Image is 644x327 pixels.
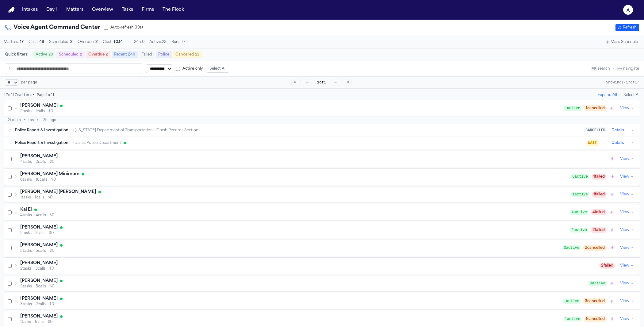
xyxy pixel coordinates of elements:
[29,40,44,44] span: Calls:
[584,105,607,111] span: 1 cancelled
[134,40,144,44] span: 24h: 0
[570,210,588,215] span: 4 active
[176,66,203,71] label: Active only
[4,117,640,124] div: 2 tasks • Last: 12h ago
[564,106,581,111] span: 1 active
[20,109,32,114] span: 2 tasks
[618,262,636,269] button: View →
[618,155,636,163] button: View →
[591,209,607,215] span: 4 failed
[20,160,32,164] span: 4 tasks
[4,137,640,149] div: Police Report & Investigation→Dallas Police DepartmentWAITDetails→
[95,40,98,44] span: 2
[156,51,172,58] button: Police
[33,51,55,58] button: Active23
[80,52,82,57] span: 2
[104,25,143,30] label: Auto-refresh (10s)
[20,189,96,195] h3: [PERSON_NAME] [PERSON_NAME]
[119,4,136,15] button: Tasks
[49,40,73,44] span: Scheduled:
[5,52,28,57] span: Quick filters:
[195,52,199,57] span: 12
[160,4,186,15] button: The Flock
[600,140,607,145] button: Terminate active run
[78,40,98,44] span: Overdue:
[609,298,615,304] button: Trigger police scheduler
[50,213,54,218] span: $0
[592,191,607,198] span: 1 failed
[615,24,639,31] button: Refresh
[609,209,615,215] button: Trigger police scheduler
[618,191,636,198] button: View →
[50,160,54,164] span: $0
[609,105,615,111] button: Trigger police scheduler
[609,227,615,233] button: Trigger police scheduler
[583,245,607,251] span: 2 cancelled
[20,266,32,271] span: 2 tasks
[291,79,301,86] button: ⇤
[4,100,640,116] div: [PERSON_NAME]2tasks1calls$01active1cancelledView →
[591,66,639,71] div: search navigate
[64,4,86,15] button: Matters
[139,51,155,58] button: Failed
[331,79,340,86] button: →
[50,248,54,253] span: $0
[564,317,581,321] span: 1 active
[44,4,60,15] button: Day 1
[173,51,202,58] button: Cancelled12
[20,242,58,248] h3: [PERSON_NAME]
[20,320,31,325] span: 1 tasks
[618,298,636,305] button: View →
[598,93,617,98] button: Expand All
[35,266,46,271] span: 3 calls
[207,65,229,73] button: Select All
[619,93,621,98] span: •
[90,4,116,15] button: Overview
[20,4,40,15] button: Intakes
[20,260,58,266] h3: [PERSON_NAME]
[20,195,31,200] span: 1 tasks
[39,40,44,44] span: 48
[48,52,53,57] span: 23
[629,127,635,133] button: →
[36,284,46,289] span: 5 calls
[618,226,636,234] button: View →
[51,177,56,182] span: $0
[4,204,640,220] div: Kal El4tasks4calls$04active4failedView →
[35,320,44,325] span: 1 calls
[4,169,640,185] div: [PERSON_NAME] Minimum6tasks18calls$06active1failedView →
[4,124,640,137] div: Police Report & Investigation→[US_STATE] Department of Transportation – Crash Records SectionCANC...
[629,140,635,146] button: →
[4,293,640,309] div: [PERSON_NAME]3tasks2calls$01active3cancelledView →
[606,80,639,85] div: Showing 1 - 17 of 17
[623,93,640,98] button: Select All
[4,311,640,327] div: [PERSON_NAME]1tasks1calls$01active1cancelledView →
[584,316,607,322] span: 1 cancelled
[21,80,37,85] span: per page
[618,105,636,112] button: View →
[20,248,32,253] span: 3 tasks
[616,67,623,71] kbd: ←→
[20,314,58,320] h3: [PERSON_NAME]
[36,248,46,253] span: 5 calls
[35,231,45,236] span: 2 calls
[176,67,180,71] input: Active only
[591,227,607,233] span: 2 failed
[20,103,58,109] h3: [PERSON_NAME]
[599,263,615,269] span: 2 failed
[49,302,54,307] span: $0
[592,174,607,180] span: 1 failed
[20,278,58,284] h3: [PERSON_NAME]
[4,240,640,256] div: [PERSON_NAME]3tasks5calls$03active2cancelledView →
[149,40,167,44] span: Active: 23
[71,128,198,133] span: → [US_STATE] Department of Transportation – Crash Records Section
[106,52,108,57] span: 2
[589,281,607,286] span: 3 active
[609,245,615,251] button: Trigger police scheduler
[49,231,54,236] span: $0
[4,258,640,274] div: [PERSON_NAME]2tasks3calls$02failedView →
